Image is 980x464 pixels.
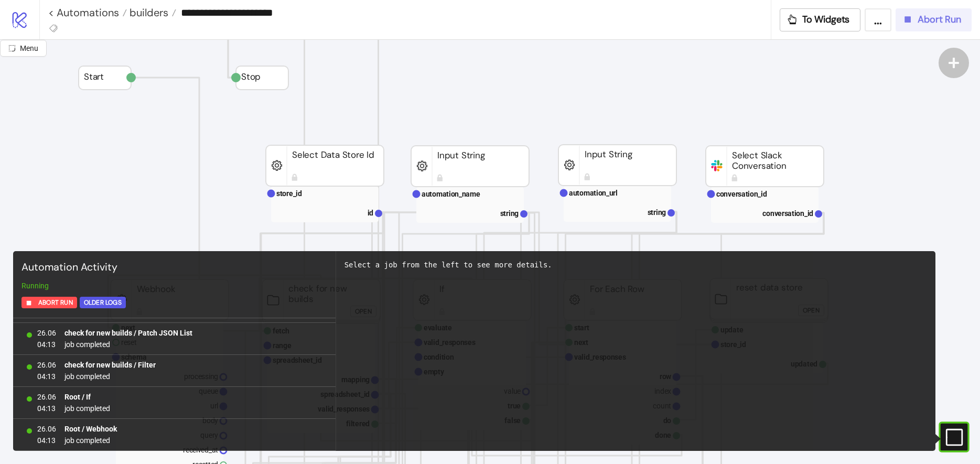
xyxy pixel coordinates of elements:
[780,8,861,31] button: To Widgets
[37,371,56,382] span: 04:13
[48,7,127,18] a: < Automations
[127,6,168,19] span: builders
[37,327,56,339] span: 26.06
[17,280,331,292] div: Running
[762,209,813,218] text: conversation_id
[37,403,56,414] span: 04:13
[64,425,117,433] b: Root / Webhook
[84,297,122,309] div: Older Logs
[648,208,666,217] text: string
[21,297,77,308] button: Abort Run
[64,435,117,446] span: job completed
[17,255,331,280] div: Automation Activity
[500,209,519,218] text: string
[37,359,56,371] span: 26.06
[37,391,56,403] span: 26.06
[64,371,156,382] span: job completed
[802,14,850,26] span: To Widgets
[569,189,618,197] text: automation_url
[20,44,38,52] span: Menu
[80,297,126,308] button: Older Logs
[37,339,56,350] span: 04:13
[64,393,91,401] b: Root / If
[64,403,110,414] span: job completed
[64,329,192,337] b: check for new builds / Patch JSON List
[276,189,302,198] text: store_id
[8,45,16,52] span: radius-bottomright
[716,190,767,198] text: conversation_id
[896,8,972,31] button: Abort Run
[918,14,961,26] span: Abort Run
[127,7,176,18] a: builders
[37,423,56,435] span: 26.06
[37,435,56,446] span: 04:13
[368,209,374,217] text: id
[344,260,927,271] div: Select a job from the left to see more details.
[64,361,156,369] b: check for new builds / Filter
[38,297,73,309] span: Abort Run
[64,339,192,350] span: job completed
[422,190,480,198] text: automation_name
[865,8,891,31] button: ...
